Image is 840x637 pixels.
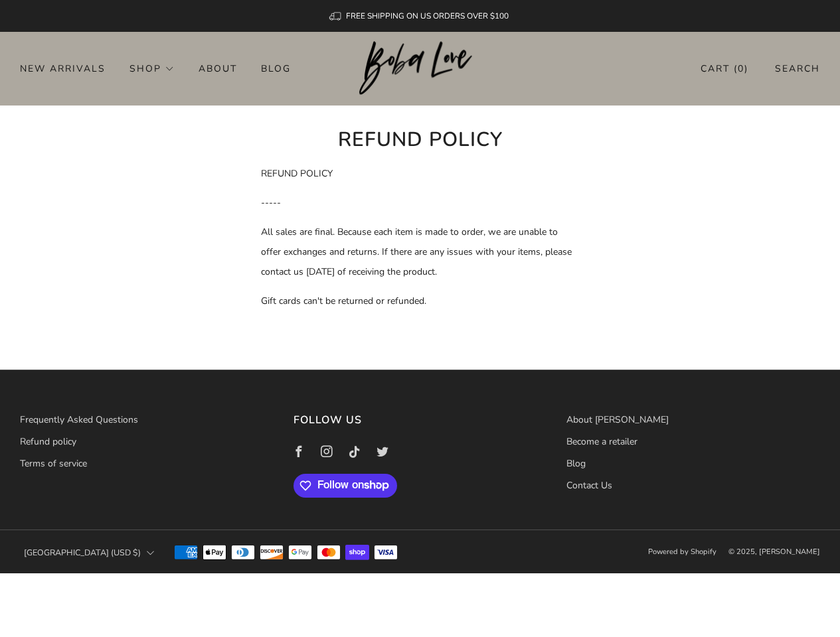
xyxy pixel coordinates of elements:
[261,125,580,155] h1: Refund policy
[199,58,237,79] a: About
[129,58,175,79] a: Shop
[775,58,820,80] a: Search
[20,538,158,567] button: [GEOGRAPHIC_DATA] (USD $)
[20,413,138,426] a: Frequently Asked Questions
[359,41,481,96] a: Boba Love
[261,164,580,184] p: REFUND POLICY
[648,547,716,557] a: Powered by Shopify
[359,41,481,96] img: Boba Love
[261,222,580,282] p: All sales are final. Because each item is made to order, we are unable to offer exchanges and ret...
[566,413,669,426] a: About [PERSON_NAME]
[566,435,637,448] a: Become a retailer
[566,457,586,470] a: Blog
[566,479,612,492] a: Contact Us
[728,547,820,557] span: © 2025, [PERSON_NAME]
[261,291,580,311] p: Gift cards can't be returned or refunded.
[20,435,76,448] a: Refund policy
[261,353,263,366] span: .
[261,193,580,213] p: -----
[701,58,748,80] a: Cart
[294,410,547,430] h3: Follow us
[346,11,509,21] span: FREE SHIPPING ON US ORDERS OVER $100
[20,457,87,470] a: Terms of service
[261,58,291,79] a: Blog
[738,62,744,75] items-count: 0
[20,58,106,79] a: New Arrivals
